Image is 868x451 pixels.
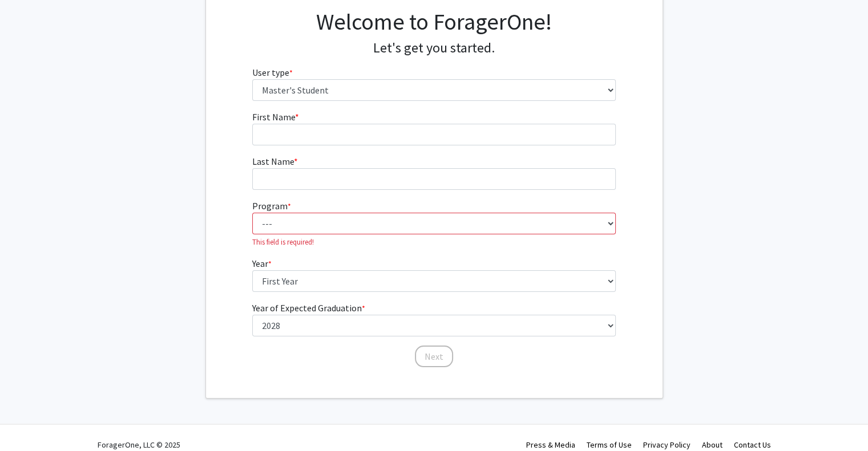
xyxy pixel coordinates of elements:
[252,156,294,167] span: Last Name
[252,237,616,247] p: This field is required!
[252,40,616,56] h4: Let's get you started.
[526,440,575,450] a: Press & Media
[643,440,691,450] a: Privacy Policy
[252,8,616,35] h1: Welcome to ForagerOne!
[415,346,453,367] button: Next
[252,257,272,270] label: Year
[702,440,722,450] a: About
[587,440,632,450] a: Terms of Use
[252,111,295,123] span: First Name
[252,301,365,315] label: Year of Expected Graduation
[734,440,771,450] a: Contact Us
[252,199,291,213] label: Program
[9,400,49,442] iframe: Chat
[252,66,293,79] label: User type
